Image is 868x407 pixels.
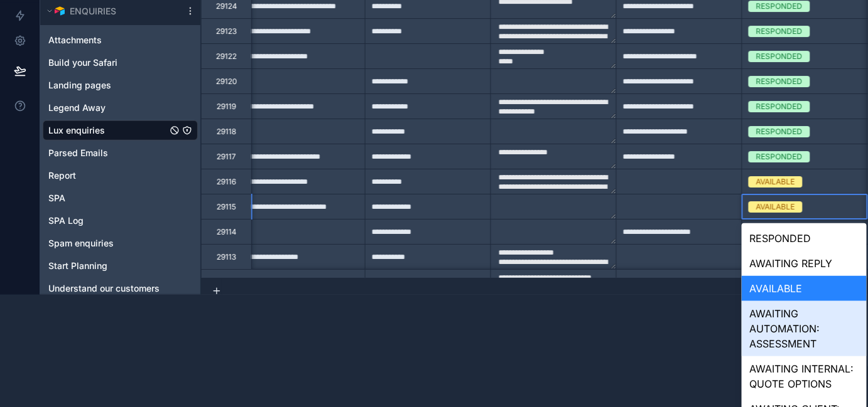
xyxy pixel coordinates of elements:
[756,151,803,162] div: RESPONDED
[217,152,236,162] div: 29117
[742,301,867,356] div: AWAITING AUTOMATION: ASSESSMENT
[217,202,236,212] div: 29115
[756,1,803,12] div: RESPONDED
[216,1,237,11] div: 29124
[756,26,803,37] div: RESPONDED
[742,276,867,301] div: AVAILABLE
[742,226,867,251] div: RESPONDED
[217,177,236,187] div: 29116
[756,126,803,137] div: RESPONDED
[217,277,236,287] div: 29112
[216,26,237,36] div: 29123
[742,356,867,396] div: AWAITING INTERNAL: QUOTE OPTIONS
[217,252,236,262] div: 29113
[217,102,236,112] div: 29119
[217,127,236,137] div: 29118
[216,77,237,87] div: 29120
[217,227,237,237] div: 29114
[216,51,237,61] div: 29122
[756,76,803,87] div: RESPONDED
[756,176,795,188] div: AVAILABLE
[742,251,867,276] div: AWAITING REPLY
[756,101,803,112] div: RESPONDED
[756,201,795,213] div: AVAILABLE
[756,51,803,62] div: RESPONDED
